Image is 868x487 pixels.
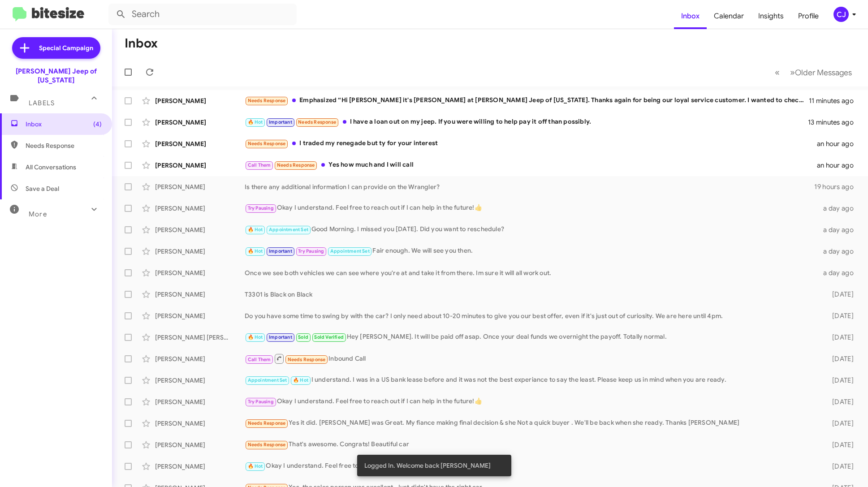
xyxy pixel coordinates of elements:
div: [DATE] [818,440,861,449]
div: T3301 is Black on Black [245,290,818,299]
div: [DATE] [818,462,861,471]
div: Okay I understand. Feel free to reach out if I can help in the future!👍 [245,461,818,471]
div: [PERSON_NAME] [155,247,245,256]
button: Previous [769,63,785,82]
div: Is there any additional information I can provide on the Wrangler? [245,182,814,191]
span: Needs Response [248,420,286,426]
span: 🔥 Hot [248,248,263,254]
div: That's awesome. Congrats! Beautiful car [245,440,818,450]
span: Appointment Set [269,227,308,233]
div: [PERSON_NAME] [155,161,245,170]
div: [DATE] [818,397,861,406]
div: [PERSON_NAME] [155,182,245,191]
span: Needs Response [288,357,326,362]
span: Try Pausing [248,205,274,211]
span: Try Pausing [298,248,324,254]
span: Appointment Set [330,248,370,254]
button: CJ [826,7,858,22]
div: 11 minutes ago [809,96,861,105]
span: 🔥 Hot [248,119,263,125]
span: Needs Response [248,442,286,448]
nav: Page navigation example [770,63,857,82]
div: I have a loan out on my jeep. If you were willing to help pay it off than possibly. [245,117,808,127]
span: Needs Response [277,162,315,168]
a: Insights [751,3,791,29]
span: Important [269,248,292,254]
a: Profile [791,3,826,29]
span: Sold [298,334,308,340]
div: Yes it did. [PERSON_NAME] was Great. My fiance making final decision & she Not a quick buyer . We... [245,418,818,428]
h1: Inbox [125,36,158,51]
div: a day ago [818,268,861,277]
div: [DATE] [818,290,861,299]
span: Appointment Set [248,377,287,383]
div: Hey [PERSON_NAME]. It will be paid off asap. Once your deal funds we overnight the payoff. Totall... [245,332,818,342]
div: [PERSON_NAME] [155,204,245,213]
div: [PERSON_NAME] [155,268,245,277]
div: [PERSON_NAME] [155,397,245,406]
div: [PERSON_NAME] [155,118,245,127]
div: a day ago [818,225,861,234]
div: I traded my renegade but ty for your interest [245,138,817,149]
span: Needs Response [26,141,102,150]
span: (4) [93,120,102,129]
span: 🔥 Hot [293,377,308,383]
span: Needs Response [248,141,286,147]
div: [PERSON_NAME] [155,96,245,105]
span: « [775,67,780,78]
div: I understand. I was in a US bank lease before and it was not the best experiance to say the least... [245,375,818,385]
div: [DATE] [818,311,861,320]
span: Save a Deal [26,184,59,193]
span: Important [269,334,292,340]
input: Search [108,4,297,25]
span: Sold Verified [314,334,344,340]
div: [DATE] [818,333,861,342]
div: an hour ago [817,161,861,170]
div: CJ [833,7,849,22]
span: » [790,67,795,78]
span: Special Campaign [39,43,93,52]
button: Next [785,63,857,82]
span: All Conversations [26,163,76,172]
div: Good Morning. I missed you [DATE]. Did you want to reschedule? [245,224,818,235]
div: [PERSON_NAME] [155,440,245,449]
div: [PERSON_NAME] [PERSON_NAME] [155,333,245,342]
div: [PERSON_NAME] [155,290,245,299]
span: Labels [29,99,55,107]
div: [PERSON_NAME] [155,139,245,148]
span: More [29,210,47,218]
span: Inbox [26,120,102,129]
span: Needs Response [298,119,336,125]
a: Special Campaign [12,37,100,59]
div: [PERSON_NAME] [155,376,245,385]
span: 🔥 Hot [248,334,263,340]
div: Once we see both vehicles we can see where you're at and take it from there. Im sure it will all ... [245,268,818,277]
div: [PERSON_NAME] [155,462,245,471]
div: [DATE] [818,419,861,428]
a: Calendar [707,3,751,29]
div: Yes how much and I will call [245,160,817,170]
span: 🔥 Hot [248,227,263,233]
div: [DATE] [818,376,861,385]
div: [PERSON_NAME] [155,419,245,428]
div: [PERSON_NAME] [155,225,245,234]
div: Okay I understand. Feel free to reach out if I can help in the future!👍 [245,203,818,213]
span: 🔥 Hot [248,463,263,469]
div: [DATE] [818,354,861,363]
span: Important [269,119,292,125]
div: [PERSON_NAME] [155,311,245,320]
div: Emphasized “Hi [PERSON_NAME] it's [PERSON_NAME] at [PERSON_NAME] Jeep of [US_STATE]. Thanks again... [245,95,809,106]
div: a day ago [818,247,861,256]
div: Fair enough. We will see you then. [245,246,818,256]
span: Call Them [248,357,271,362]
div: a day ago [818,204,861,213]
div: Do you have some time to swing by with the car? I only need about 10-20 minutes to give you our b... [245,311,818,320]
span: Call Them [248,162,271,168]
span: Needs Response [248,98,286,103]
div: 19 hours ago [814,182,861,191]
a: Inbox [674,3,707,29]
span: Try Pausing [248,399,274,405]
